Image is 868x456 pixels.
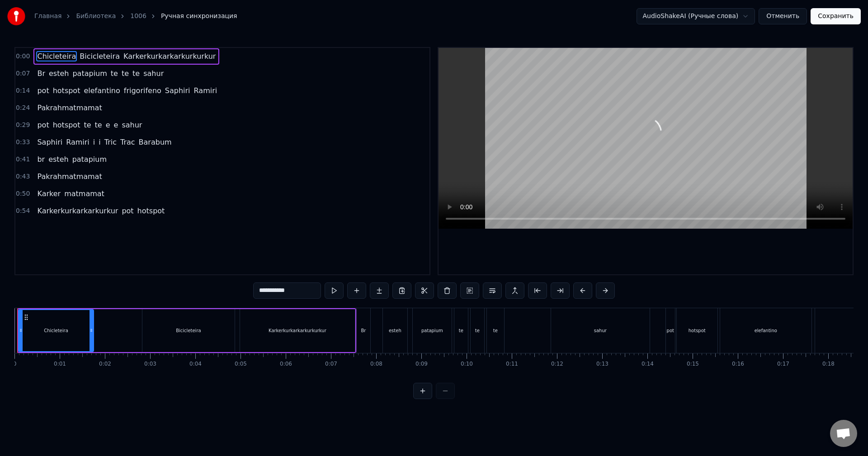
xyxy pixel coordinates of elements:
div: Открытый чат [830,420,857,447]
span: te [83,120,92,130]
div: Chicleteira [44,327,68,334]
span: 0:41 [16,155,30,164]
span: te [121,68,130,79]
span: Br [36,68,46,79]
span: sahur [121,120,143,130]
div: 0:05 [235,361,247,368]
span: pot [121,206,134,216]
span: 0:50 [16,189,30,198]
div: 0:17 [777,361,789,368]
span: elefantino [83,85,121,96]
div: 0:11 [506,361,518,368]
div: 0:02 [99,361,111,368]
div: te [493,327,498,334]
div: 0:09 [415,361,428,368]
div: 0:16 [732,361,744,368]
span: 0:24 [16,103,30,113]
span: patapium [71,68,108,79]
span: Saphiri [36,137,63,147]
span: hotspot [52,120,81,130]
span: te [110,68,119,79]
div: 0:13 [596,361,609,368]
div: 0:08 [370,361,382,368]
span: Karkerkurkarkarkurkurkur [123,51,217,61]
span: Karkerkurkarkarkurkur [36,206,119,216]
span: Bicicleteira [79,51,121,61]
span: e [105,120,111,130]
a: 1006 [130,12,146,21]
div: Br [361,327,366,334]
div: 0:07 [325,361,337,368]
nav: breadcrumb [34,12,237,21]
span: 0:54 [16,207,30,216]
span: matmamat [63,188,105,199]
span: 0:43 [16,172,30,181]
span: 0:29 [16,121,30,130]
span: Barabum [138,137,173,147]
span: Chicleteira [36,51,77,61]
div: 0:01 [54,361,66,368]
span: Karker [36,188,61,199]
div: Karkerkurkarkarkurkurkur [269,327,326,334]
a: Библиотека [76,12,116,21]
button: Сохранить [811,8,861,24]
div: sahur [594,327,607,334]
div: hotspot [689,327,706,334]
div: 0:06 [280,361,292,368]
div: 0:18 [822,361,835,368]
div: 0:03 [144,361,156,368]
span: esteh [47,154,69,165]
a: Главная [34,12,61,21]
div: 0:12 [551,361,563,368]
span: hotspot [52,85,81,96]
div: te [459,327,463,334]
span: Ручная синхронизация [161,12,237,21]
div: patapium [421,327,443,334]
span: 0:33 [16,138,30,147]
span: Ramiri [65,137,90,147]
span: 0:07 [16,69,30,78]
div: 0:04 [189,361,202,368]
div: esteh [389,327,401,334]
span: te [94,120,103,130]
span: patapium [71,154,108,165]
span: Ramiri [193,85,218,96]
span: Pakrahmatmamat [36,171,103,182]
span: sahur [142,68,165,79]
span: pot [36,120,50,130]
span: Trac [119,137,136,147]
span: 0:14 [16,86,30,95]
span: hotspot [137,206,166,216]
span: Saphiri [164,85,191,96]
div: pot [667,327,674,334]
span: e [113,120,119,130]
div: 0:14 [642,361,654,368]
span: esteh [48,68,70,79]
span: 0:00 [16,52,30,61]
span: br [36,154,46,165]
div: Bicicleteira [176,327,201,334]
img: youka [7,7,25,25]
div: 0:15 [687,361,699,368]
span: pot [36,85,50,96]
span: i [92,137,96,147]
div: 0 [13,361,17,368]
div: te [475,327,480,334]
span: frigorifeno [123,85,162,96]
div: 0:10 [461,361,473,368]
span: i [98,137,101,147]
span: Tric [104,137,118,147]
span: Pakrahmatmamat [36,103,103,113]
span: te [132,68,141,79]
button: Отменить [759,8,807,24]
div: elefantino [755,327,777,334]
